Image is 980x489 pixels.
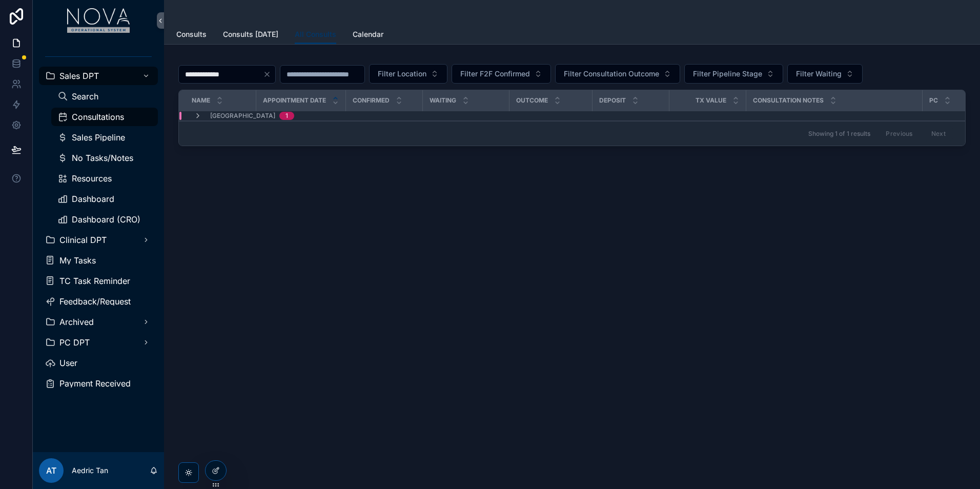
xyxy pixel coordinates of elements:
span: Dashboard [72,195,114,203]
span: Clinical DPT [59,236,107,244]
span: User [59,359,77,367]
span: Resources [72,174,112,182]
span: Filter Pipeline Stage [693,69,762,79]
a: Dashboard (CRO) [51,210,158,229]
span: Payment Received [59,379,131,388]
div: 1 [285,112,288,120]
a: No Tasks/Notes [51,149,158,167]
span: My Tasks [59,256,96,264]
span: Tx Value [696,96,726,105]
span: PC [929,96,938,105]
span: Consultation Notes [753,96,824,105]
a: PC DPT [39,333,158,352]
span: Name [192,96,210,105]
span: Consultations [72,113,124,121]
span: Sales DPT [59,72,99,80]
span: AT [46,464,56,477]
button: Select Button [787,64,863,84]
span: Confirmed [353,96,390,105]
span: Filter F2F Confirmed [460,69,530,79]
span: Calendar [353,29,383,39]
span: PC DPT [59,338,90,347]
a: Consults [176,25,207,46]
span: Deposit [599,96,626,105]
a: Search [51,87,158,106]
button: Select Button [684,64,783,84]
span: Dashboard (CRO) [72,215,140,223]
span: [GEOGRAPHIC_DATA] [210,112,275,120]
button: Select Button [555,64,680,84]
span: Filter Consultation Outcome [564,69,659,79]
span: Waiting [430,96,456,105]
a: User [39,354,158,372]
span: Filter Location [378,69,426,79]
span: No Tasks/Notes [72,154,133,162]
button: Clear [263,70,275,78]
a: Archived [39,313,158,331]
a: Payment Received [39,374,158,393]
span: Search [72,92,98,100]
span: All Consults [295,29,336,39]
a: Resources [51,169,158,188]
span: Sales Pipeline [72,133,125,141]
a: My Tasks [39,251,158,270]
img: App logo [67,8,130,33]
a: Sales Pipeline [51,128,158,147]
a: Calendar [353,25,383,46]
p: Aedric Tan [72,465,108,476]
div: scrollable content [33,41,164,406]
span: Feedback/Request [59,297,131,305]
a: Clinical DPT [39,231,158,249]
span: Consults [176,29,207,39]
a: Consultations [51,108,158,126]
a: Sales DPT [39,67,158,85]
span: Showing 1 of 1 results [808,130,870,138]
button: Select Button [452,64,551,84]
span: Archived [59,318,94,326]
a: Consults [DATE] [223,25,278,46]
a: Feedback/Request [39,292,158,311]
button: Select Button [369,64,447,84]
span: Outcome [516,96,548,105]
span: Consults [DATE] [223,29,278,39]
span: Filter Waiting [796,69,842,79]
a: Dashboard [51,190,158,208]
a: TC Task Reminder [39,272,158,290]
span: TC Task Reminder [59,277,130,285]
a: All Consults [295,25,336,45]
span: Appointment Date [263,96,326,105]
